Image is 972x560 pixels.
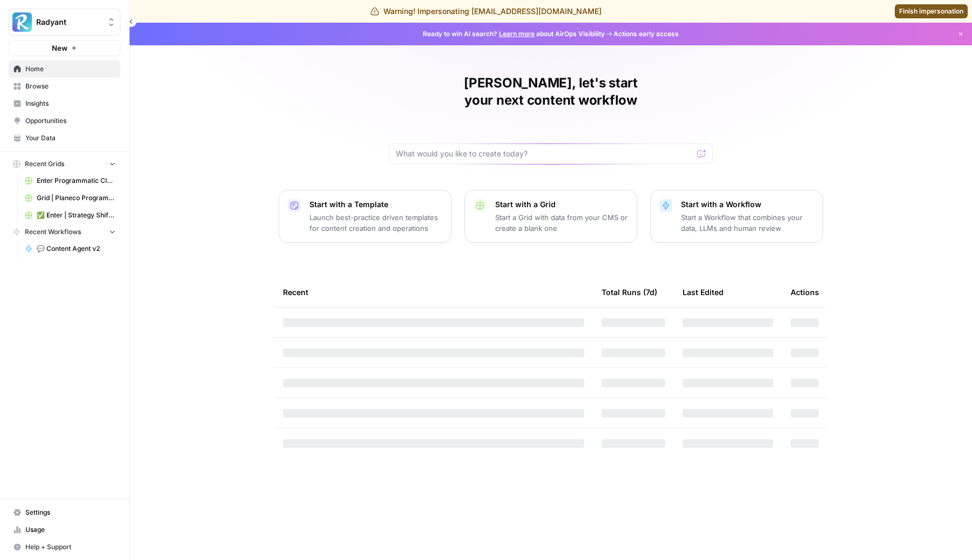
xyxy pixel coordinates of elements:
div: Actions [791,277,819,307]
div: Warning! Impersonating [EMAIL_ADDRESS][DOMAIN_NAME] [370,6,602,17]
button: Start with a GridStart a Grid with data from your CMS or create a blank one [464,190,637,243]
p: Start with a Workflow [681,199,814,210]
span: Recent Workflows [25,227,81,237]
a: ✅ Enter | Strategy Shift 2025 | Blog Posts Update [20,207,120,224]
span: Actions early access [613,29,679,39]
div: Recent [283,277,584,307]
span: Home [25,64,116,74]
p: Launch best-practice driven templates for content creation and operations [309,212,442,234]
h1: [PERSON_NAME], let's start your next content workflow [389,74,713,109]
button: Recent Grids [9,156,120,172]
a: Browse [9,78,120,95]
p: Start with a Template [309,199,442,210]
a: Settings [9,504,120,521]
button: Help + Support [9,538,120,556]
a: Insights [9,95,120,112]
span: New [52,43,67,53]
a: 💬 Content Agent v2 [20,240,120,257]
span: Settings [25,508,116,517]
a: Your Data [9,129,120,147]
span: Opportunities [25,116,116,126]
span: Grid | Planeco Programmatic Cluster [37,193,116,203]
span: Your Data [25,133,116,143]
a: Grid | Planeco Programmatic Cluster [20,189,120,207]
div: Total Runs (7d) [602,277,657,307]
p: Start a Workflow that combines your data, LLMs and human review [681,212,814,234]
button: Start with a TemplateLaunch best-practice driven templates for content creation and operations [279,190,451,243]
button: New [9,40,120,56]
a: Finish impersonation [895,4,968,18]
a: Learn more [499,30,535,38]
button: Recent Workflows [9,224,120,240]
span: Insights [25,99,116,108]
span: Help + Support [25,542,116,552]
span: Usage [25,525,116,535]
span: Finish impersonation [899,6,963,16]
span: 💬 Content Agent v2 [37,244,116,254]
span: Radyant [36,17,102,28]
a: Home [9,60,120,78]
div: Last Edited [683,277,724,307]
button: Workspace: Radyant [9,9,120,36]
p: Start a Grid with data from your CMS or create a blank one [495,212,628,234]
a: Enter Programmatic Cluster Wärmepumpe Förderung + Local [20,172,120,189]
span: Recent Grids [25,159,64,169]
span: Enter Programmatic Cluster Wärmepumpe Förderung + Local [37,176,116,186]
a: Opportunities [9,112,120,129]
img: Radyant Logo [12,12,32,32]
span: Ready to win AI search? about AirOps Visibility [423,29,605,39]
a: Usage [9,521,120,538]
input: What would you like to create today? [396,148,693,159]
p: Start with a Grid [495,199,628,210]
span: ✅ Enter | Strategy Shift 2025 | Blog Posts Update [37,210,116,220]
button: Start with a WorkflowStart a Workflow that combines your data, LLMs and human review [650,190,823,243]
span: Browse [25,81,116,91]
